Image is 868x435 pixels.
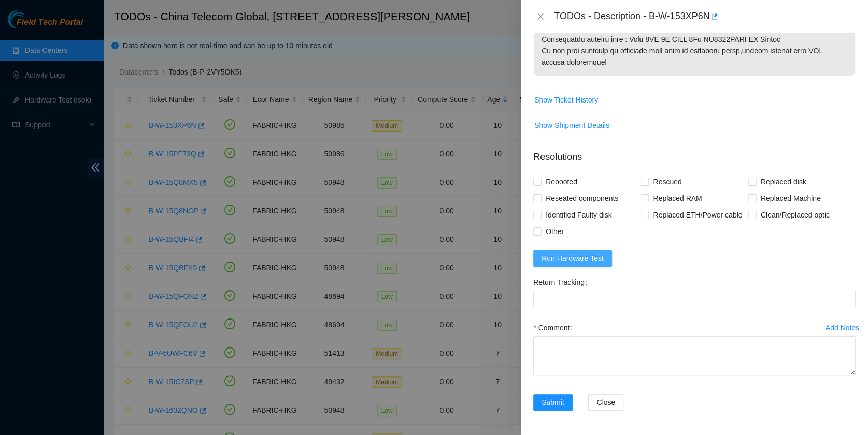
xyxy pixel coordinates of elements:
[588,394,623,411] button: Close
[649,173,686,190] span: Rescued
[649,207,746,223] span: Replaced ETH/Power cable
[825,320,860,336] button: Add Notes
[757,190,825,207] span: Replaced Machine
[533,12,548,22] button: Close
[757,173,810,190] span: Replaced disk
[534,117,610,134] button: Show Shipment Details
[533,320,577,336] label: Comment
[533,291,856,307] input: Return Tracking
[533,142,856,164] p: Resolutions
[649,190,706,207] span: Replaced RAM
[533,336,856,375] textarea: Comment
[533,274,592,291] label: Return Tracking
[826,324,859,331] div: Add Notes
[542,223,568,240] span: Other
[542,253,604,264] span: Run Hardware Test
[554,8,856,25] div: TODOs - Description - B-W-153XP6N
[757,207,834,223] span: Clean/Replaced optic
[542,173,581,190] span: Rebooted
[536,12,545,21] span: close
[542,397,564,408] span: Submit
[533,394,573,411] button: Submit
[534,92,599,108] button: Show Ticket History
[542,190,622,207] span: Reseated components
[542,207,616,223] span: Identified Faulty disk
[534,120,609,131] span: Show Shipment Details
[596,397,615,408] span: Close
[534,94,598,106] span: Show Ticket History
[533,250,612,267] button: Run Hardware Test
